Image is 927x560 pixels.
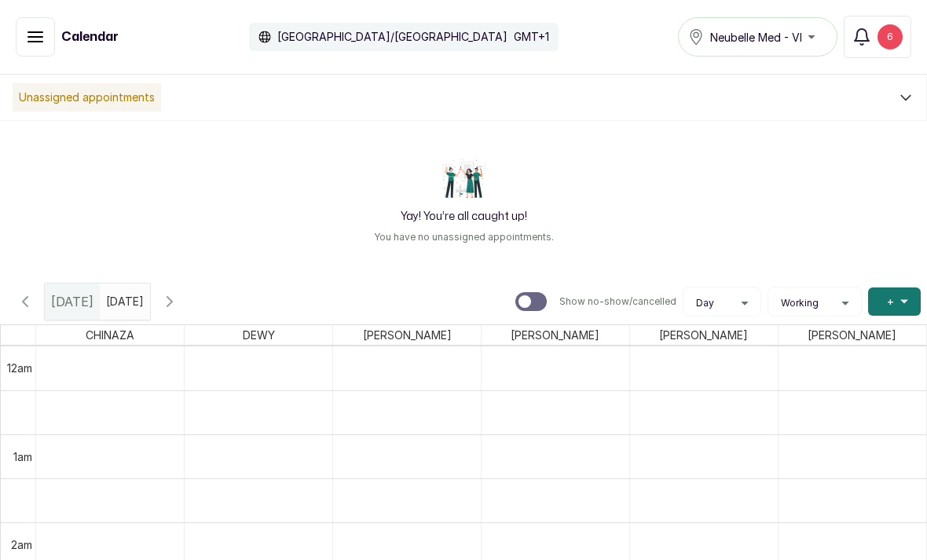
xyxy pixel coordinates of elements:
[678,17,837,57] button: Neubelle Med - VI
[690,297,754,309] button: Day
[4,360,35,376] div: 12am
[656,325,751,345] span: [PERSON_NAME]
[8,536,35,553] div: 2am
[13,83,161,112] p: Unassigned appointments
[696,297,714,309] span: Day
[775,297,855,309] button: Working
[514,29,549,45] p: GMT+1
[804,325,900,345] span: [PERSON_NAME]
[10,448,35,465] div: 1am
[374,231,554,243] p: You have no unassigned appointments.
[401,209,527,225] h2: Yay! You’re all caught up!
[887,294,894,309] span: +
[868,287,921,316] button: +
[844,16,911,58] button: 6
[82,325,137,345] span: CHINAZA
[710,29,802,46] span: Neubelle Med - VI
[45,284,100,320] div: [DATE]
[781,297,819,309] span: Working
[51,292,93,311] span: [DATE]
[507,325,603,345] span: [PERSON_NAME]
[61,27,119,46] h1: Calendar
[360,325,455,345] span: [PERSON_NAME]
[878,24,903,49] div: 6
[559,295,676,308] p: Show no-show/cancelled
[277,29,507,45] p: [GEOGRAPHIC_DATA]/[GEOGRAPHIC_DATA]
[240,325,278,345] span: DEWY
